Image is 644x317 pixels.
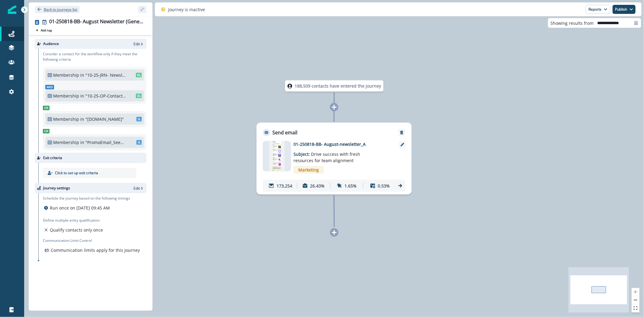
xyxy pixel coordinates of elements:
button: Edit [133,186,144,191]
p: 26.43% [310,183,325,189]
span: DL [136,94,142,98]
button: Add tag [35,28,53,33]
p: Exit criteria [43,155,62,161]
p: "10-25-OP-Contactable" [85,93,126,99]
button: Reports [586,5,610,14]
button: zoom out [632,296,639,304]
span: SL [136,140,142,145]
p: Consider a contact for the workflow only if they meet the following criteria [43,51,146,62]
p: Communication limits apply for this Journey [51,247,140,253]
p: Run once on [DATE] 09:45 AM [50,205,110,211]
p: 01-250818-BB- August-newsletter_A [294,141,390,147]
button: Edit [133,41,144,46]
span: Drive success with fresh resources for team alignment [294,151,360,163]
span: SL [136,117,142,121]
p: 188,509 contacts have entered the journey [295,83,381,89]
p: in [80,116,84,122]
p: Journey settings [43,185,70,191]
p: Back to journeys list [44,7,77,12]
div: 188,509 contacts have entered the journey [276,80,392,91]
p: Schedule the journey based on the following timings [43,196,130,201]
div: Send emailRemoveemail asset unavailable01-250818-BB- August-newsletter_ASubject: Drive success wi... [257,123,412,194]
p: Qualify contacts only once [50,227,103,233]
img: Inflection [8,5,16,14]
button: fit view [632,304,639,312]
span: And [45,85,54,89]
p: 173,254 [277,183,292,189]
p: in [80,72,84,78]
p: Define multiple entry qualification [43,218,104,223]
p: Subject: [294,147,369,164]
div: 01-250818-BB- August Newsletter (General) [49,19,144,25]
p: 0.53% [378,183,390,189]
p: "[DOMAIN_NAME]" [85,116,126,122]
button: Publish [613,5,636,14]
button: Remove [397,130,407,135]
p: in [80,139,84,146]
p: "PromoEmail_SeedList_0225" [85,139,126,146]
p: 1.65% [344,183,357,189]
p: Membership [53,139,79,146]
img: email asset unavailable [269,141,285,171]
button: sidebar collapse toggle [138,6,146,13]
p: Click to set up exit criteria [55,170,98,176]
span: Marketing [294,166,324,174]
button: Go back [35,6,80,13]
p: Membership [53,93,79,99]
p: Journey is inactive [168,6,205,13]
p: Showing results from [550,20,594,26]
p: Membership [53,116,79,122]
p: Communication Limit Control [43,238,146,243]
span: Or [43,106,50,110]
p: Edit [133,41,140,46]
p: Edit [133,186,140,191]
p: in [80,93,84,99]
p: Add tag [41,28,52,32]
p: "10-25-JRN- Newsletter (non-GTM)" [85,72,126,78]
p: Send email [273,129,298,136]
span: DL [136,73,142,77]
p: Membership [53,72,79,78]
p: Audience [43,41,59,46]
span: Or [43,129,50,133]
